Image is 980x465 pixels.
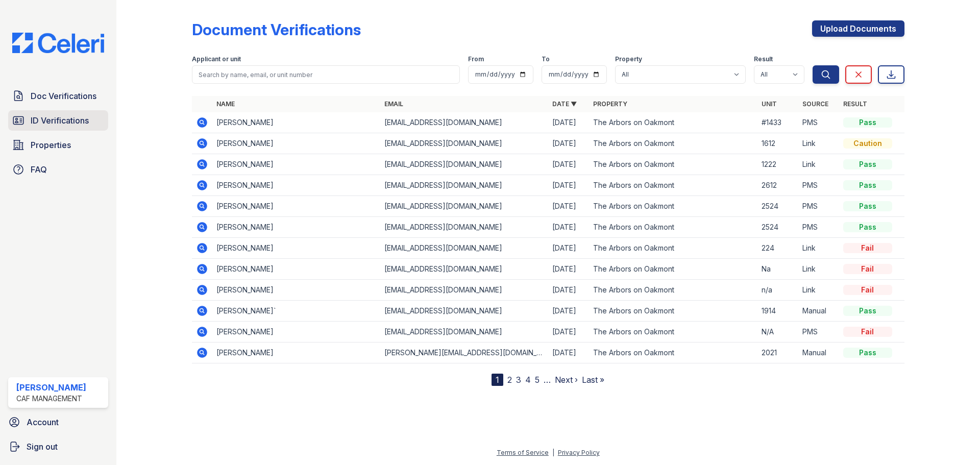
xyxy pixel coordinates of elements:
td: 224 [757,238,798,259]
div: Fail [843,243,892,253]
a: 2 [507,375,512,385]
td: Na [757,259,798,280]
td: Link [798,280,839,301]
td: [DATE] [548,196,589,217]
span: ID Verifications [31,114,89,127]
img: CE_Logo_Blue-a8612792a0a2168367f1c8372b55b34899dd931a85d93a1a3d3e32e68fde9ad4.png [4,33,112,53]
span: … [544,374,551,386]
td: [PERSON_NAME] [212,133,380,154]
a: Result [843,100,867,108]
label: From [468,55,484,63]
a: Upload Documents [812,20,904,37]
td: [EMAIL_ADDRESS][DOMAIN_NAME] [380,154,548,175]
div: Document Verifications [192,20,361,39]
span: FAQ [31,163,47,176]
a: Date ▼ [552,100,577,108]
div: Fail [843,285,892,295]
td: [EMAIL_ADDRESS][DOMAIN_NAME] [380,238,548,259]
td: [DATE] [548,280,589,301]
td: The Arbors on Oakmont [589,342,757,363]
td: [PERSON_NAME] [212,196,380,217]
td: [EMAIL_ADDRESS][DOMAIN_NAME] [380,217,548,238]
td: Link [798,238,839,259]
td: 1914 [757,301,798,322]
td: [EMAIL_ADDRESS][DOMAIN_NAME] [380,196,548,217]
td: PMS [798,217,839,238]
td: PMS [798,322,839,342]
td: [PERSON_NAME] [212,175,380,196]
a: Properties [8,135,108,155]
span: Sign out [27,440,58,453]
a: Next › [555,375,578,385]
td: [EMAIL_ADDRESS][DOMAIN_NAME] [380,301,548,322]
td: [DATE] [548,259,589,280]
a: Account [4,412,112,432]
div: [PERSON_NAME] [16,381,86,394]
td: 1612 [757,133,798,154]
a: Source [802,100,828,108]
td: [PERSON_NAME][EMAIL_ADDRESS][DOMAIN_NAME] [380,342,548,363]
td: [DATE] [548,301,589,322]
td: [DATE] [548,217,589,238]
a: Sign out [4,436,112,457]
a: Email [384,100,403,108]
a: FAQ [8,159,108,180]
div: CAF Management [16,394,86,404]
label: Property [615,55,642,63]
div: Fail [843,264,892,274]
a: 3 [516,375,521,385]
td: [PERSON_NAME] [212,280,380,301]
td: The Arbors on Oakmont [589,217,757,238]
td: The Arbors on Oakmont [589,322,757,342]
td: [DATE] [548,238,589,259]
td: [EMAIL_ADDRESS][DOMAIN_NAME] [380,175,548,196]
div: Pass [843,201,892,211]
td: [PERSON_NAME] [212,322,380,342]
td: N/A [757,322,798,342]
td: [PERSON_NAME] [212,238,380,259]
td: Manual [798,301,839,322]
td: [DATE] [548,322,589,342]
td: [DATE] [548,133,589,154]
td: 2021 [757,342,798,363]
td: [PERSON_NAME] [212,342,380,363]
td: PMS [798,196,839,217]
td: PMS [798,175,839,196]
td: The Arbors on Oakmont [589,133,757,154]
td: Link [798,259,839,280]
td: 2524 [757,217,798,238]
label: To [542,55,550,63]
a: Last » [582,375,604,385]
td: [EMAIL_ADDRESS][DOMAIN_NAME] [380,322,548,342]
td: The Arbors on Oakmont [589,238,757,259]
td: The Arbors on Oakmont [589,175,757,196]
a: Privacy Policy [558,449,600,456]
a: Doc Verifications [8,86,108,106]
a: Name [216,100,235,108]
td: [DATE] [548,154,589,175]
a: ID Verifications [8,110,108,131]
td: 1222 [757,154,798,175]
td: The Arbors on Oakmont [589,280,757,301]
td: The Arbors on Oakmont [589,301,757,322]
div: Fail [843,327,892,337]
div: Pass [843,180,892,190]
td: The Arbors on Oakmont [589,259,757,280]
input: Search by name, email, or unit number [192,65,460,84]
td: [DATE] [548,175,589,196]
label: Applicant or unit [192,55,241,63]
td: 2612 [757,175,798,196]
td: PMS [798,112,839,133]
td: [PERSON_NAME]` [212,301,380,322]
a: Unit [762,100,777,108]
div: Pass [843,159,892,169]
td: #1433 [757,112,798,133]
td: Link [798,133,839,154]
td: [EMAIL_ADDRESS][DOMAIN_NAME] [380,259,548,280]
span: Properties [31,139,71,151]
a: Terms of Service [497,449,549,456]
div: | [552,449,554,456]
a: 4 [525,375,531,385]
label: Result [754,55,773,63]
